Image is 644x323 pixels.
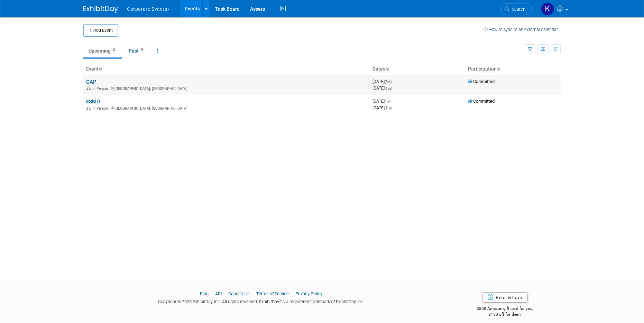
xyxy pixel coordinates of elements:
[500,3,532,15] a: Search
[83,297,439,305] div: Copyright © 2025 ExhibitDay, Inc. All rights reserved. ExhibitDay is a registered trademark of Ex...
[449,312,561,317] div: $150 off for them.
[449,301,561,317] div: $500 Amazon gift card for you,
[111,47,117,53] span: 2
[295,291,322,296] a: Privacy Policy
[139,47,145,53] span: 9
[83,44,122,57] a: Upcoming2
[83,24,118,37] button: Add Event
[86,86,91,90] img: In-Person Event
[83,6,118,13] img: ExhibitDay
[497,66,500,72] a: Sort by Participation Type
[92,106,110,111] span: In-Person
[228,291,250,296] a: Contact Us
[123,44,150,57] a: Past9
[86,79,96,85] a: CAP
[99,66,102,72] a: Sort by Event Name
[86,99,100,105] a: ESMO
[484,27,561,32] a: How to sync to an external calendar...
[86,105,367,111] div: [GEOGRAPHIC_DATA], [GEOGRAPHIC_DATA]
[372,79,394,84] span: [DATE]
[393,79,394,84] span: -
[385,100,390,103] span: (Fri)
[468,79,495,84] span: Committed
[482,292,528,303] a: Refer & Earn
[541,2,554,16] img: Keirsten Davis
[86,106,91,110] img: In-Person Event
[509,7,525,12] span: Search
[92,86,110,91] span: In-Person
[372,105,392,110] span: [DATE]
[215,291,222,296] a: API
[223,291,227,296] span: |
[370,63,465,75] th: Dates
[372,99,392,104] span: [DATE]
[465,63,561,75] th: Participation
[372,85,392,91] span: [DATE]
[385,66,389,72] a: Sort by Start Date
[391,99,392,104] span: -
[279,299,282,303] sup: ®
[468,99,495,104] span: Committed
[256,291,289,296] a: Terms of Service
[385,106,392,110] span: (Tue)
[385,80,392,84] span: (Sat)
[385,86,392,90] span: (Tue)
[210,291,214,296] span: |
[83,63,370,75] th: Event
[200,291,209,296] a: Blog
[86,85,367,91] div: [GEOGRAPHIC_DATA], [GEOGRAPHIC_DATA]
[251,291,255,296] span: |
[290,291,294,296] span: |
